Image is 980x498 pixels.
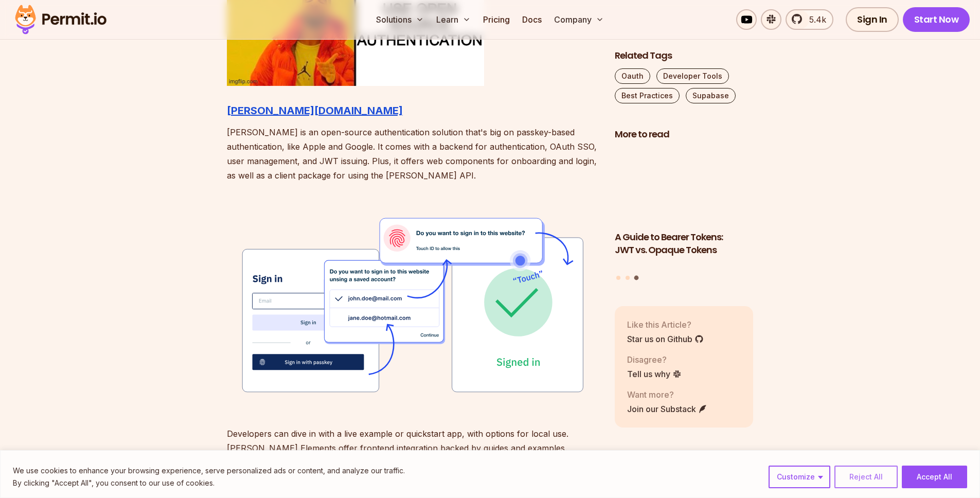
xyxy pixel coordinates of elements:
[627,403,707,415] a: Join our Substack
[615,88,680,103] a: Best Practices
[227,125,598,183] p: [PERSON_NAME] is an open-source authentication solution that's big on passkey-based authenticatio...
[227,199,598,410] img: 62347acc8e591551673c32f0_Passkeys%202.svg
[615,147,754,282] div: Posts
[627,333,704,345] a: Star us on Github
[550,9,608,30] button: Company
[626,276,630,280] button: Go to slide 2
[834,466,898,488] button: Reject All
[803,13,826,26] span: 5.4k
[786,9,833,30] a: 5.4k
[627,388,707,401] p: Want more?
[615,147,754,270] li: 3 of 3
[615,128,754,141] h2: More to read
[615,147,754,225] img: A Guide to Bearer Tokens: JWT vs. Opaque Tokens
[846,7,899,32] a: Sign In
[432,9,475,30] button: Learn
[634,276,639,280] button: Go to slide 3
[227,426,598,470] p: Developers can dive in with a live example or quickstart app, with options for local use. [PERSON...
[13,477,405,489] p: By clicking "Accept All", you consent to our use of cookies.
[518,9,546,30] a: Docs
[615,147,754,270] a: A Guide to Bearer Tokens: JWT vs. Opaque TokensA Guide to Bearer Tokens: JWT vs. Opaque Tokens
[479,9,514,30] a: Pricing
[615,231,754,257] h3: A Guide to Bearer Tokens: JWT vs. Opaque Tokens
[656,68,729,84] a: Developer Tools
[769,466,830,488] button: Customize
[903,7,970,32] a: Start Now
[372,9,428,30] button: Solutions
[615,68,650,84] a: Oauth
[627,353,682,366] p: Disagree?
[10,2,111,37] img: Permit logo
[902,466,967,488] button: Accept All
[615,49,754,62] h2: Related Tags
[227,104,403,117] a: [PERSON_NAME][DOMAIN_NAME]
[627,318,704,331] p: Like this Article?
[616,276,620,280] button: Go to slide 1
[686,88,736,103] a: Supabase
[13,465,405,477] p: We use cookies to enhance your browsing experience, serve personalized ads or content, and analyz...
[627,368,682,380] a: Tell us why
